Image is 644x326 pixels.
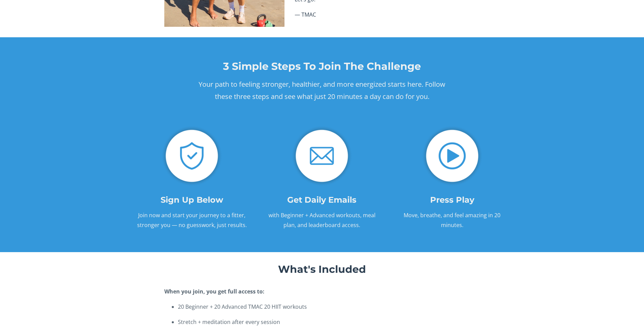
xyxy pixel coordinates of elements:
p: Join now and start your journey to a fitter, stronger you — no guesswork, just results. [132,210,252,230]
h2: What's Included [197,263,447,276]
p: with Beginner + Advanced workouts, meal plan, and leaderboard access. [262,210,382,230]
li: 20 Beginner + 20 Advanced TMAC 20 HIIT workouts [178,302,479,312]
img: d27523-5d7e-723f-bcbc-ba842087157_10.png [422,125,483,186]
h2: 3 Simple Steps To Join The Challenge [197,60,447,73]
strong: When you join, you get full access to: [164,288,264,295]
a: Sign Up Below [132,195,252,205]
img: 2ddad78-4da4-cc80-cc04-62e2fac88fbf_9.png [291,125,352,186]
p: Move, breathe, and feel amazing in 20 minutes. [392,210,512,230]
a: Get Daily Emails [262,195,382,205]
img: ddb00f0-d83-c2bb-c2be-c26e8edd682_8.png [161,125,222,186]
a: Press Play [392,195,512,205]
p: Your path to feeling stronger, healthier, and more energized starts here. Follow these three step... [197,78,447,103]
span: — TMAC [295,11,316,18]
